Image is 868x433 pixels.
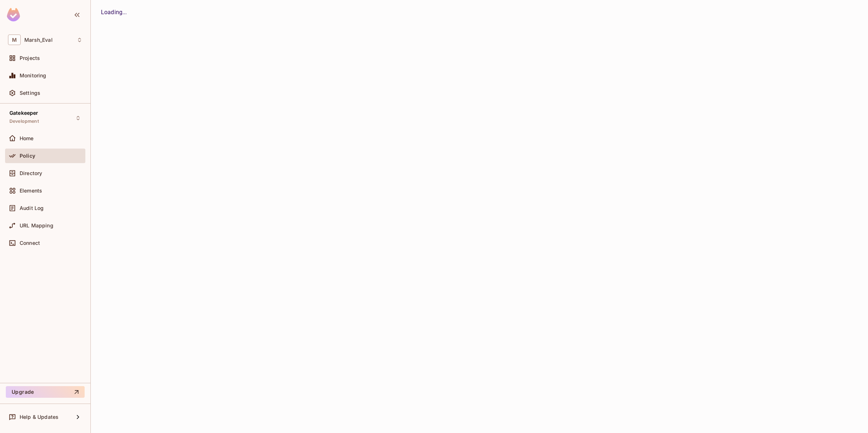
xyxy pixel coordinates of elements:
span: Settings [20,90,40,96]
button: Upgrade [6,386,85,398]
span: Home [20,135,34,141]
div: Loading... [101,8,858,17]
span: Development [9,118,39,124]
span: Elements [20,188,42,194]
span: M [8,35,21,45]
span: Directory [20,170,42,176]
span: Monitoring [20,73,46,78]
span: Help & Updates [20,414,58,420]
span: URL Mapping [20,223,53,228]
span: Gatekeeper [9,110,38,116]
span: Connect [20,240,40,246]
span: Workspace: Marsh_Eval [24,37,53,43]
img: SReyMgAAAABJRU5ErkJggg== [7,8,20,21]
span: Audit Log [20,205,44,211]
span: Policy [20,153,35,159]
span: Projects [20,55,40,61]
